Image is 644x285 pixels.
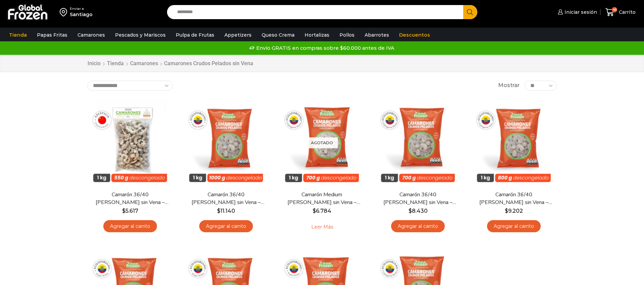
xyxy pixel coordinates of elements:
[87,81,173,91] select: Pedido de la tienda
[6,29,30,41] a: Tienda
[122,208,125,214] span: $
[361,29,392,41] a: Abarrotes
[217,208,220,214] span: $
[617,9,636,15] span: Carrito
[221,29,255,41] a: Appetizers
[498,82,520,89] span: Mostrar
[70,6,93,11] div: Enviar a
[92,191,169,206] a: Camarón 36/40 [PERSON_NAME] sin Vena – Bronze – Caja 10 kg
[563,9,597,15] span: Iniciar sesión
[556,5,597,19] a: Iniciar sesión
[103,220,157,233] a: Agregar al carrito: “Camarón 36/40 Crudo Pelado sin Vena - Bronze - Caja 10 kg”
[87,60,101,68] a: Inicio
[612,7,617,12] span: 46
[487,220,541,233] a: Agregar al carrito: “Camarón 36/40 Crudo Pelado sin Vena - Gold - Caja 10 kg”
[301,220,343,234] a: Leé más sobre “Camarón Medium Crudo Pelado sin Vena - Silver - Caja 10 kg”
[409,208,412,214] span: $
[172,29,218,41] a: Pulpa de Frutas
[301,29,333,41] a: Hortalizas
[130,60,158,68] a: Camarones
[60,6,70,18] img: address-field-icon.svg
[463,5,477,19] button: Search button
[396,29,433,41] a: Descuentos
[87,60,253,68] nav: Breadcrumb
[217,208,235,214] bdi: 11.140
[187,191,265,206] a: Camarón 36/40 [PERSON_NAME] sin Vena – Super Prime – Caja 10 kg
[313,208,331,214] bdi: 6.784
[379,191,457,206] a: Camarón 36/40 [PERSON_NAME] sin Vena – Silver – Caja 10 kg
[74,29,108,41] a: Camarones
[604,4,637,20] a: 46 Carrito
[313,208,316,214] span: $
[475,191,552,206] a: Camarón 36/40 [PERSON_NAME] sin Vena – Gold – Caja 10 kg
[336,29,358,41] a: Pollos
[164,60,253,67] h1: Camarones Crudos Pelados sin Vena
[112,29,169,41] a: Pescados y Mariscos
[306,137,338,148] p: Agotado
[505,208,523,214] bdi: 9.202
[283,191,361,206] a: Camarón Medium [PERSON_NAME] sin Vena – Silver – Caja 10 kg
[34,29,71,41] a: Papas Fritas
[505,208,508,214] span: $
[122,208,138,214] bdi: 5.617
[107,60,124,68] a: Tienda
[199,220,253,233] a: Agregar al carrito: “Camarón 36/40 Crudo Pelado sin Vena - Super Prime - Caja 10 kg”
[391,220,445,233] a: Agregar al carrito: “Camarón 36/40 Crudo Pelado sin Vena - Silver - Caja 10 kg”
[258,29,298,41] a: Queso Crema
[70,11,93,18] div: Santiago
[409,208,428,214] bdi: 8.430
